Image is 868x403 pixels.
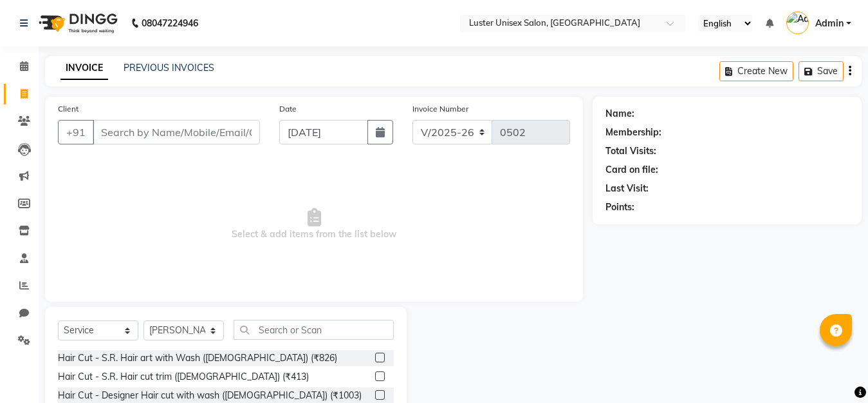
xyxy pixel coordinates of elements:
[605,182,649,195] div: Last Visit:
[60,57,108,80] a: INVOICE
[814,351,855,390] iframe: chat widget
[279,103,297,115] label: Date
[719,61,793,81] button: Create New
[58,351,337,365] div: Hair Cut - S.R. Hair art with Wash ([DEMOGRAPHIC_DATA]) (₹826)
[58,120,94,144] button: +91
[605,107,634,121] div: Name:
[786,12,809,34] img: Admin
[412,103,468,115] label: Invoice Number
[142,5,198,41] b: 08047224946
[58,370,309,384] div: Hair Cut - S.R. Hair cut trim ([DEMOGRAPHIC_DATA]) (₹413)
[234,320,394,340] input: Search or Scan
[815,17,844,30] span: Admin
[605,126,661,139] div: Membership:
[605,201,634,214] div: Points:
[58,103,78,115] label: Client
[605,144,656,158] div: Total Visits:
[124,62,214,74] a: PREVIOUS INVOICES
[93,120,260,144] input: Search by Name/Mobile/Email/Code
[799,61,844,81] button: Save
[33,5,121,41] img: logo
[58,160,570,289] span: Select & add items from the list below
[58,389,362,402] div: Hair Cut - Designer Hair cut with wash ([DEMOGRAPHIC_DATA]) (₹1003)
[605,163,658,177] div: Card on file:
